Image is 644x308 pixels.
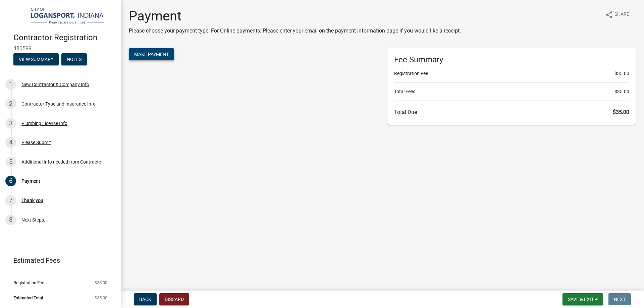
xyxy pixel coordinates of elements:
div: 5 [5,157,16,167]
span: Next [614,297,626,302]
span: 480599 [13,45,107,52]
div: 6 [5,176,16,186]
div: 4 [5,137,16,148]
h6: Fee Summary [394,55,629,65]
div: Thank you [21,198,43,203]
img: City of Logansport, Indiana [13,7,110,26]
div: Additional Info needed from Contractor [21,160,103,164]
div: 3 [5,118,16,129]
div: Plumbing License Info [21,121,67,126]
span: $35.00 [95,281,107,285]
button: Next [608,293,631,305]
button: Back [134,293,157,305]
h4: Contractor Registration [13,33,115,43]
div: Payment [21,179,40,183]
button: Make Payment [129,48,174,60]
p: Please choose your payment type. For Online payments: Please enter your email on the payment info... [129,27,461,35]
div: 7 [5,195,16,206]
div: 1 [5,79,16,90]
wm-modal-confirm: Summary [13,57,59,62]
button: Notes [61,53,87,65]
wm-modal-confirm: Notes [61,57,87,62]
button: Discard [159,293,189,305]
button: shareShare [600,8,635,21]
span: Back [139,297,151,302]
span: Registration Fee [13,281,44,285]
div: 8 [5,214,16,225]
h6: Total Due [394,109,629,115]
span: Estimated Total [13,296,43,300]
span: $35.00 [614,88,629,95]
li: Registration Fee [394,70,629,77]
i: share [605,11,613,19]
a: Estimated Fees [5,254,110,267]
div: Contractor Type and Insurance Info [21,102,96,106]
span: Make Payment [134,52,169,57]
h1: Payment [129,8,461,24]
div: 2 [5,99,16,109]
span: Save & Exit [568,297,594,302]
span: Share [614,11,629,19]
span: $35.00 [614,70,629,77]
div: Please Submit [21,140,51,145]
li: Total Fees [394,88,629,95]
button: Save & Exit [562,293,603,305]
div: New Contractor & Company Info [21,82,89,87]
span: $35.00 [613,109,629,115]
button: View Summary [13,53,59,65]
span: $35.00 [95,296,107,300]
